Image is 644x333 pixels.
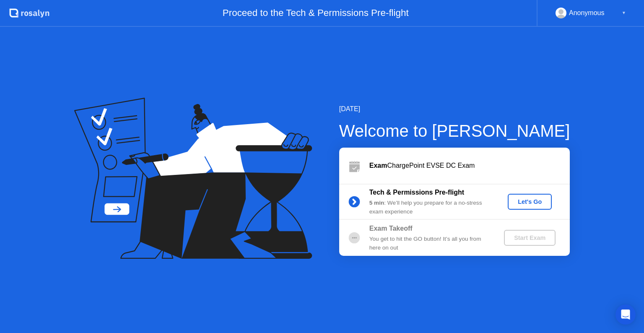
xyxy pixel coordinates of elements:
[369,162,387,169] b: Exam
[615,304,636,325] div: Open Intercom Messenger
[369,161,570,171] div: ChargePoint EVSE DC Exam
[339,118,570,143] div: Welcome to [PERSON_NAME]
[507,234,552,241] div: Start Exam
[339,104,570,114] div: [DATE]
[622,8,626,18] div: ▼
[369,199,490,216] div: : We’ll help you prepare for a no-stress exam experience
[369,200,384,206] b: 5 min
[504,230,556,246] button: Start Exam
[369,235,490,252] div: You get to hit the GO button! It’s all you from here on out
[508,194,552,210] button: Let's Go
[369,225,413,232] b: Exam Takeoff
[511,198,548,205] div: Let's Go
[569,8,605,18] div: Anonymous
[369,189,464,196] b: Tech & Permissions Pre-flight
